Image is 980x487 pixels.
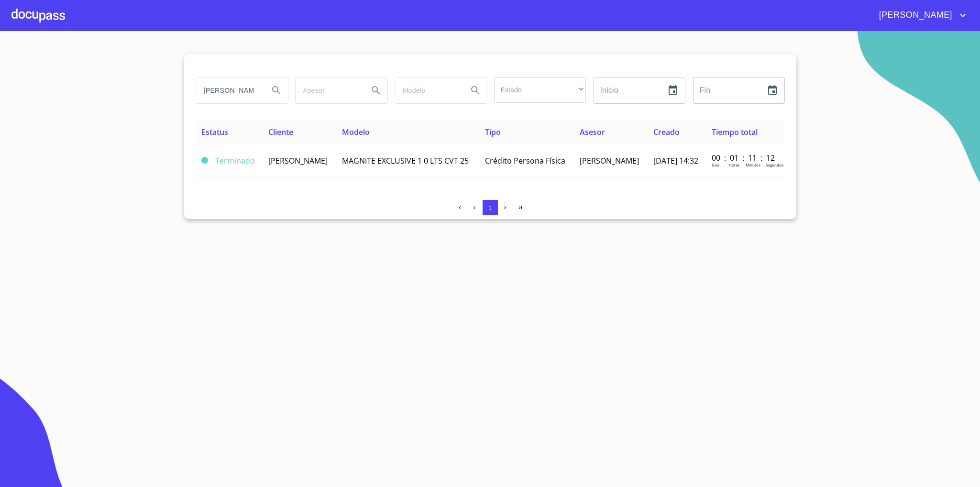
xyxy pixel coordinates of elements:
button: Search [364,79,387,102]
span: Tipo [485,127,501,137]
p: 00 : 01 : 11 : 12 [712,153,776,163]
p: Horas [729,162,739,167]
span: [PERSON_NAME] [580,155,639,166]
span: Creado [653,127,680,137]
span: [DATE] 14:32 [653,155,698,166]
input: search [196,77,261,103]
p: Segundos [766,162,783,167]
span: Terminado [201,157,208,164]
button: Search [464,79,487,102]
p: Minutos [746,162,760,167]
span: [PERSON_NAME] [872,8,957,23]
span: MAGNITE EXCLUSIVE 1 0 LTS CVT 25 [342,155,469,166]
span: [PERSON_NAME] [268,155,328,166]
input: search [395,77,460,103]
input: search [296,77,361,103]
span: 1 [488,204,492,211]
button: 1 [483,200,498,215]
span: Cliente [268,127,293,137]
span: Tiempo total [712,127,758,137]
span: Modelo [342,127,370,137]
p: Dias [712,162,719,167]
span: Terminado [215,155,255,166]
button: Search [265,79,288,102]
span: Asesor [580,127,605,137]
span: Crédito Persona Física [485,155,565,166]
div: ​ [494,77,586,103]
span: Estatus [201,127,228,137]
button: account of current user [872,8,969,23]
